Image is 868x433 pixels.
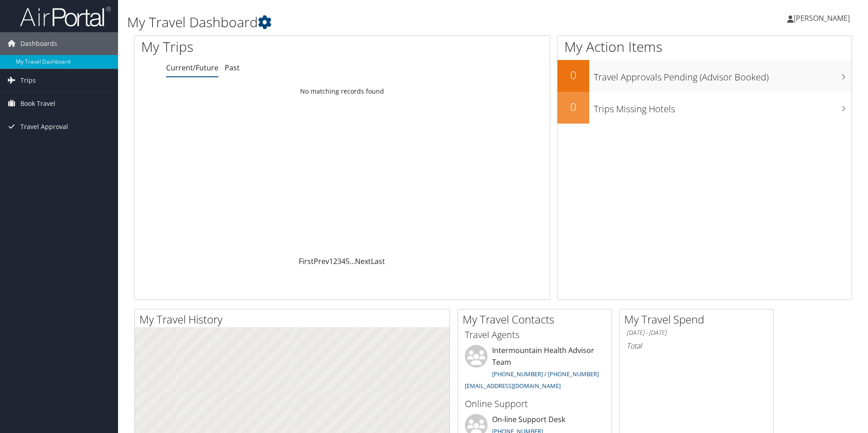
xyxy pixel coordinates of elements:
[594,98,852,115] h3: Trips Missing Hotels
[20,92,55,115] span: Book Travel
[371,256,385,266] a: Last
[787,5,859,32] a: [PERSON_NAME]
[20,115,68,138] span: Travel Approval
[345,256,350,266] a: 5
[465,398,605,410] h3: Online Support
[141,37,370,56] h1: My Trips
[337,256,341,266] a: 3
[299,256,314,266] a: First
[557,67,589,83] h2: 0
[492,370,599,378] a: [PHONE_NUMBER] / [PHONE_NUMBER]
[626,341,766,351] h6: Total
[341,256,345,266] a: 4
[557,37,852,56] h1: My Action Items
[460,345,609,393] li: Intermountain Health Advisor Team
[20,6,111,27] img: airportal-logo.png
[465,328,605,341] h3: Travel Agents
[127,13,615,32] h1: My Travel Dashboard
[329,256,333,266] a: 1
[557,92,852,124] a: 0Trips Missing Hotels
[134,83,550,100] td: No matching records found
[355,256,371,266] a: Next
[20,69,36,92] span: Trips
[314,256,329,266] a: Prev
[626,328,766,337] h6: [DATE] - [DATE]
[333,256,337,266] a: 2
[465,382,561,390] a: [EMAIL_ADDRESS][DOMAIN_NAME]
[794,13,850,23] span: [PERSON_NAME]
[594,66,852,84] h3: Travel Approvals Pending (Advisor Booked)
[139,312,449,327] h2: My Travel History
[166,63,218,73] a: Current/Future
[557,60,852,92] a: 0Travel Approvals Pending (Advisor Booked)
[20,32,57,55] span: Dashboards
[557,99,589,114] h2: 0
[624,312,773,327] h2: My Travel Spend
[225,63,240,73] a: Past
[463,312,612,327] h2: My Travel Contacts
[350,256,355,266] span: …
